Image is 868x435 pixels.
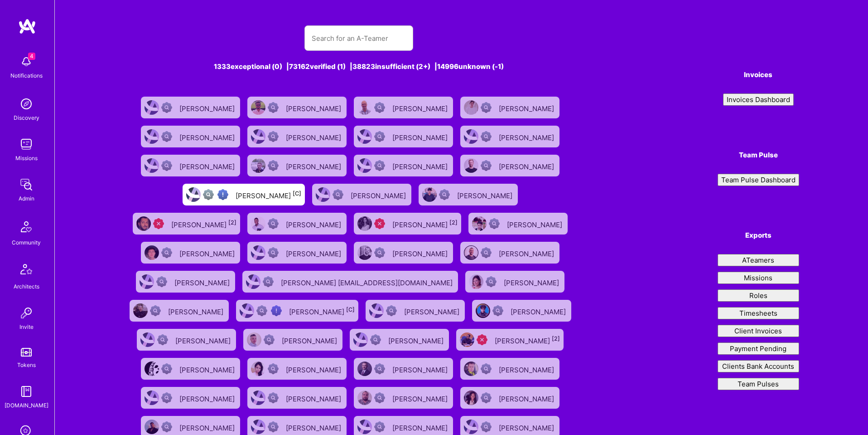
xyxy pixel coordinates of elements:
[15,216,37,238] img: Community
[718,325,799,337] button: Client Invoices
[145,391,159,405] img: User Avatar
[351,189,408,200] div: [PERSON_NAME]
[282,334,339,346] div: [PERSON_NAME]
[137,383,244,412] a: User AvatarNot Scrubbed[PERSON_NAME]
[140,332,155,347] img: User Avatar
[718,71,799,79] h4: Invoices
[718,174,799,186] button: Team Pulse Dashboard
[228,219,236,226] sup: [2]
[157,334,168,345] img: Not Scrubbed
[392,247,449,259] div: [PERSON_NAME]
[133,303,148,318] img: User Avatar
[18,18,36,34] img: logo
[17,135,35,153] img: teamwork
[357,245,372,260] img: User Avatar
[457,354,563,383] a: User AvatarNot Scrubbed[PERSON_NAME]
[718,289,799,302] button: Roles
[251,100,265,115] img: User Avatar
[481,247,492,258] img: Not Scrubbed
[271,305,282,316] img: High Potential User
[312,27,406,50] input: Search for an A-Teamer
[449,219,458,226] sup: [2]
[718,231,799,239] h4: Exports
[19,194,34,203] div: Admin
[499,160,556,171] div: [PERSON_NAME]
[357,158,372,173] img: User Avatar
[145,100,159,115] img: User Avatar
[161,102,172,113] img: Not Scrubbed
[15,153,38,163] div: Missions
[264,334,275,345] img: Not Scrubbed
[239,267,462,296] a: User AvatarNot Scrubbed[PERSON_NAME] [EMAIL_ADDRESS][DOMAIN_NAME]
[251,129,265,144] img: User Avatar
[17,95,35,113] img: discovery
[251,216,265,231] img: User Avatar
[232,296,362,325] a: User AvatarNot fully vettedHigh Potential User[PERSON_NAME][C]
[247,332,261,347] img: User Avatar
[374,160,385,171] img: Not Scrubbed
[374,421,385,432] img: Not Scrubbed
[350,151,457,180] a: User AvatarNot Scrubbed[PERSON_NAME]
[145,362,159,376] img: User Avatar
[17,176,35,194] img: admin teamwork
[415,180,521,209] a: User AvatarNot Scrubbed[PERSON_NAME]
[161,131,172,142] img: Not Scrubbed
[268,247,279,258] img: Not Scrubbed
[137,354,244,383] a: User AvatarNot Scrubbed[PERSON_NAME]
[5,401,48,410] div: [DOMAIN_NAME]
[19,322,34,332] div: Invite
[153,218,164,229] img: Unqualified
[268,392,279,403] img: Not Scrubbed
[244,122,350,151] a: User AvatarNot Scrubbed[PERSON_NAME]
[357,362,372,376] img: User Avatar
[286,131,343,142] div: [PERSON_NAME]
[286,160,343,171] div: [PERSON_NAME]
[28,53,35,60] span: 4
[718,272,799,284] button: Missions
[316,187,330,202] img: User Avatar
[137,93,244,122] a: User AvatarNot Scrubbed[PERSON_NAME]
[369,303,384,318] img: User Avatar
[179,102,236,113] div: [PERSON_NAME]
[268,160,279,171] img: Not Scrubbed
[457,383,563,412] a: User AvatarNot Scrubbed[PERSON_NAME]
[286,392,343,404] div: [PERSON_NAME]
[161,247,172,258] img: Not Scrubbed
[486,276,497,287] img: Not Scrubbed
[333,189,343,200] img: Not Scrubbed
[161,363,172,374] img: Not Scrubbed
[718,360,799,372] button: Clients Bank Accounts
[499,247,556,259] div: [PERSON_NAME]
[268,363,279,374] img: Not Scrubbed
[350,209,465,238] a: User AvatarUnqualified[PERSON_NAME][2]
[286,421,343,433] div: [PERSON_NAME]
[281,276,454,288] div: [PERSON_NAME] [EMAIL_ADDRESS][DOMAIN_NAME]
[489,218,500,229] img: Not Scrubbed
[14,113,39,122] div: Discovery
[392,102,449,113] div: [PERSON_NAME]
[374,392,385,403] img: Not Scrubbed
[464,391,478,405] img: User Avatar
[346,306,355,313] sup: [C]
[495,334,560,346] div: [PERSON_NAME]
[464,362,478,376] img: User Avatar
[499,131,556,142] div: [PERSON_NAME]
[492,305,503,316] img: Not Scrubbed
[507,218,564,230] div: [PERSON_NAME]
[126,296,232,325] a: User AvatarNot Scrubbed[PERSON_NAME]
[171,218,236,230] div: [PERSON_NAME]
[357,391,372,405] img: User Avatar
[511,305,568,317] div: [PERSON_NAME]
[439,189,450,200] img: Not Scrubbed
[240,303,254,318] img: User Avatar
[244,238,350,267] a: User AvatarNot Scrubbed[PERSON_NAME]
[462,267,568,296] a: User AvatarNot Scrubbed[PERSON_NAME]
[145,129,159,144] img: User Avatar
[457,238,563,267] a: User AvatarNot Scrubbed[PERSON_NAME]
[161,421,172,432] img: Not Scrubbed
[309,180,415,209] a: User AvatarNot Scrubbed[PERSON_NAME]
[244,383,350,412] a: User AvatarNot Scrubbed[PERSON_NAME]
[156,276,167,287] img: Not Scrubbed
[552,335,560,342] sup: [2]
[472,216,487,231] img: User Avatar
